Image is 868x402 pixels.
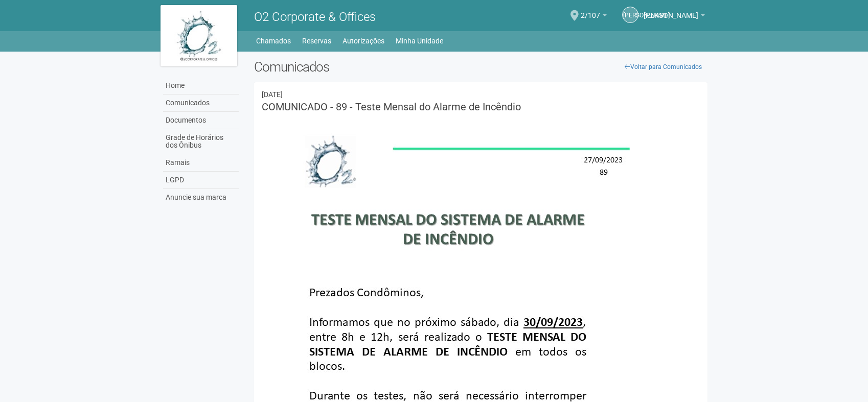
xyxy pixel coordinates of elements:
a: Minha Unidade [396,34,443,48]
a: Chamados [256,34,291,48]
a: LGPD [163,172,239,189]
h2: Comunicados [254,59,707,75]
a: Voltar para Comunicados [619,59,707,75]
a: Documentos [163,112,239,129]
span: 2/107 [581,2,600,19]
a: Anuncie sua marca [163,189,239,206]
span: Juliana Oliveira [644,2,698,19]
a: 2/107 [581,13,607,21]
h3: COMUNICADO - 89 - Teste Mensal do Alarme de Incêndio [262,102,700,112]
img: logo.jpg [161,5,237,66]
a: Reservas [302,34,331,48]
div: 27/09/2023 19:17 [262,90,700,99]
a: Ramais [163,154,239,172]
span: O2 Corporate & Offices [254,10,376,24]
a: [PERSON_NAME] [644,13,705,21]
a: Comunicados [163,94,239,112]
a: Autorizações [342,34,384,48]
a: Home [163,77,239,94]
a: [PERSON_NAME] [622,7,638,23]
a: Grade de Horários dos Ônibus [163,129,239,154]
